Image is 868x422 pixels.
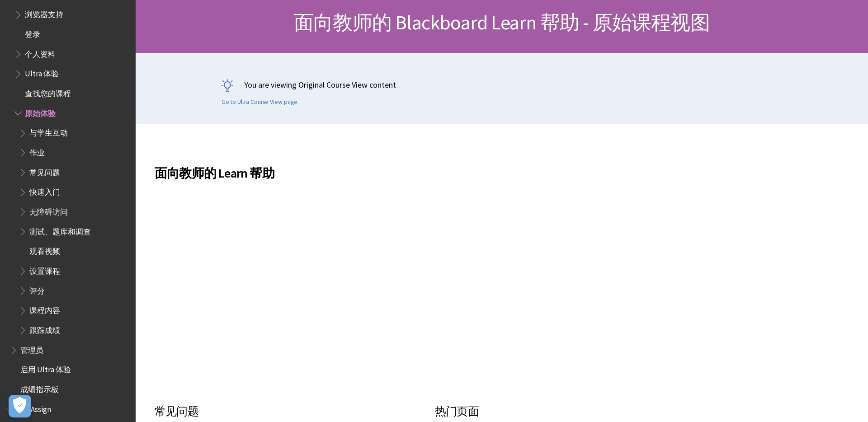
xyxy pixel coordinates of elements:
[29,185,60,197] span: 快速入门
[29,244,60,256] span: 观看视频
[25,7,63,19] span: 浏览器支持
[29,204,68,216] span: 无障碍访问
[9,395,31,417] button: Open Preferences
[155,189,435,347] iframe: Learn Help for Instructors
[222,98,299,106] a: Go to Ultra Course View page.
[29,145,45,157] span: 作业
[29,303,60,315] span: 课程内容
[29,263,60,276] span: 设置课程
[29,224,91,236] span: 测试、题库和调查
[25,86,71,98] span: 查找您的课程
[20,362,71,375] span: 启用 Ultra 体验
[16,402,51,414] span: SafeAssign
[29,165,60,177] span: 常见问题
[25,66,59,79] span: Ultra 体验
[29,323,60,335] span: 跟踪成绩
[20,342,43,355] span: 管理员
[294,10,710,35] span: 面向教师的 Blackboard Learn 帮助 - 原始课程视图
[29,283,45,295] span: 评分
[25,106,56,118] span: 原始体验
[222,79,782,90] p: You are viewing Original Course View content
[25,47,56,59] span: 个人资料
[20,382,59,394] span: 成绩指示板
[155,153,715,183] h2: 面向教师的 Learn 帮助
[29,126,68,138] span: 与学生互动
[25,27,40,39] span: 登录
